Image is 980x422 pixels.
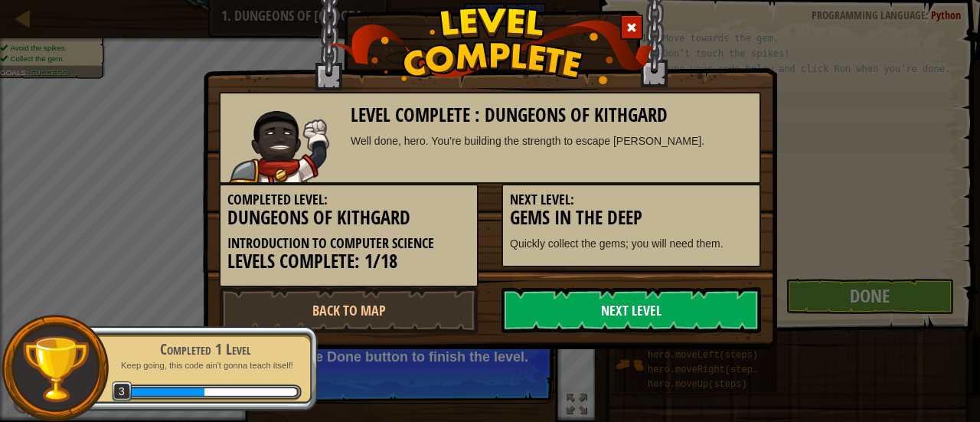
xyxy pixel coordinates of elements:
[228,111,330,182] img: champion.png
[227,251,470,272] h3: Levels Complete: 1/18
[227,208,470,228] h3: Dungeons of Kithgard
[351,105,753,126] h3: Level Complete : Dungeons of Kithgard
[21,334,90,404] img: trophy.png
[219,287,479,333] a: Back to Map
[112,381,132,402] span: 3
[501,287,761,333] a: Next Level
[351,133,753,149] div: Well done, hero. You’re building the strength to escape [PERSON_NAME].
[510,208,753,228] h3: Gems in the Deep
[326,7,655,84] img: level_complete.png
[109,339,302,360] div: Completed 1 Level
[227,236,470,251] h5: Introduction to Computer Science
[510,192,753,208] h5: Next Level:
[227,192,470,208] h5: Completed Level:
[510,236,753,251] p: Quickly collect the gems; you will need them.
[109,360,302,371] p: Keep going, this code ain't gonna teach itself!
